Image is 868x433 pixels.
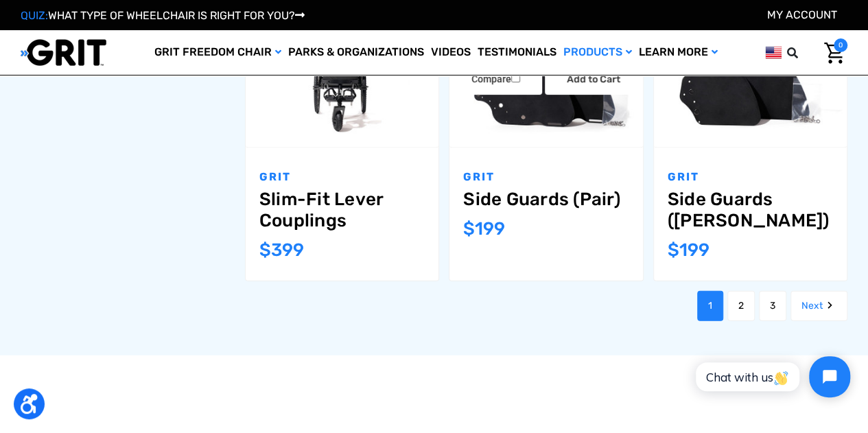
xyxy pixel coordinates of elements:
p: GRIT [668,169,833,185]
a: Learn More [635,30,721,75]
p: GRIT [259,169,425,185]
nav: pagination [230,291,847,321]
a: Page 1 of 3 [697,291,723,321]
a: Side Guards (GRIT Jr.),$199.00 [668,189,833,231]
span: 0 [834,38,847,52]
input: Search [793,38,814,67]
a: Add to Cart [545,64,642,95]
a: Cart with 0 items [814,38,847,67]
iframe: Tidio Chat [681,344,862,409]
a: Testimonials [474,30,560,75]
a: Side Guards (Pair),$199.00 [463,189,629,210]
a: Page 3 of 3 [759,291,786,321]
a: Videos [427,30,474,75]
span: $399 [259,239,304,261]
span: $199 [463,218,505,239]
a: Slim-Fit Lever Couplings,$399.00 [259,189,425,231]
img: us.png [765,44,782,61]
img: GRIT All-Terrain Wheelchair and Mobility Equipment [21,38,106,67]
label: Compare [449,64,542,95]
a: Parks & Organizations [285,30,427,75]
p: GRIT [463,169,629,185]
a: Next [790,291,847,321]
a: GRIT Freedom Chair [151,30,285,75]
a: Page 2 of 3 [727,291,755,321]
span: QUIZ: [21,9,48,22]
input: Compare [511,73,520,82]
a: Products [560,30,635,75]
a: QUIZ:WHAT TYPE OF WHEELCHAIR IS RIGHT FOR YOU? [21,9,305,22]
img: Cart [824,43,844,64]
a: Account [767,8,837,21]
span: $199 [668,239,709,261]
